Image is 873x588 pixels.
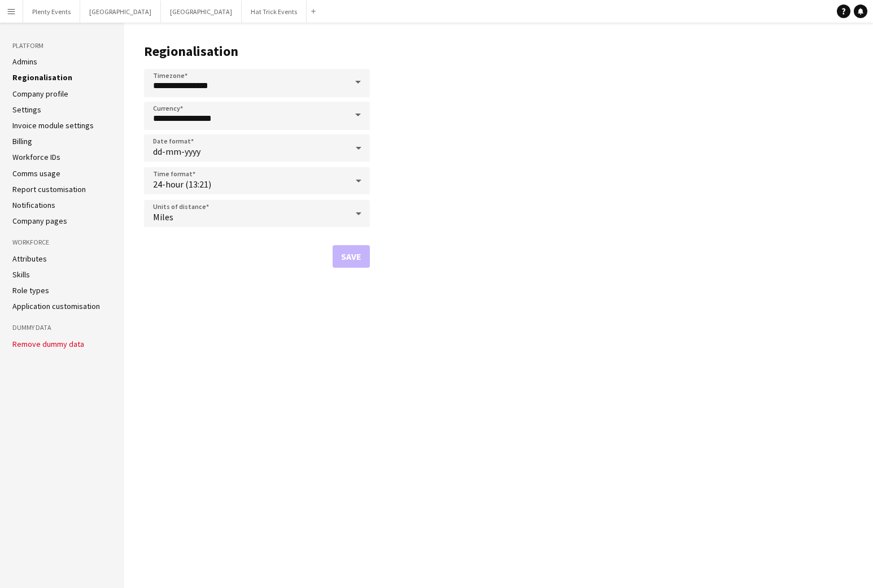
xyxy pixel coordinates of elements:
button: [GEOGRAPHIC_DATA] [161,1,242,23]
a: Workforce IDs [12,152,60,162]
span: Miles [153,211,173,223]
h3: Platform [12,41,112,51]
a: Application customisation [12,301,100,311]
button: Hat Trick Events [242,1,307,23]
a: Report customisation [12,184,86,194]
a: Notifications [12,200,55,210]
h3: Dummy Data [12,323,112,333]
a: Admins [12,56,37,67]
a: Attributes [12,254,47,264]
a: Billing [12,136,32,146]
button: Plenty Events [23,1,80,23]
span: dd-mm-yyyy [153,146,200,157]
a: Role types [12,285,49,295]
span: 24-hour (13:21) [153,178,211,190]
a: Invoice module settings [12,120,94,130]
button: [GEOGRAPHIC_DATA] [80,1,161,23]
h3: Workforce [12,237,112,247]
a: Regionalisation [12,72,72,82]
h1: Regionalisation [144,43,370,60]
a: Skills [12,269,30,280]
a: Settings [12,104,41,115]
a: Company pages [12,216,67,226]
button: Remove dummy data [12,339,84,349]
a: Comms usage [12,168,60,178]
a: Company profile [12,89,68,99]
